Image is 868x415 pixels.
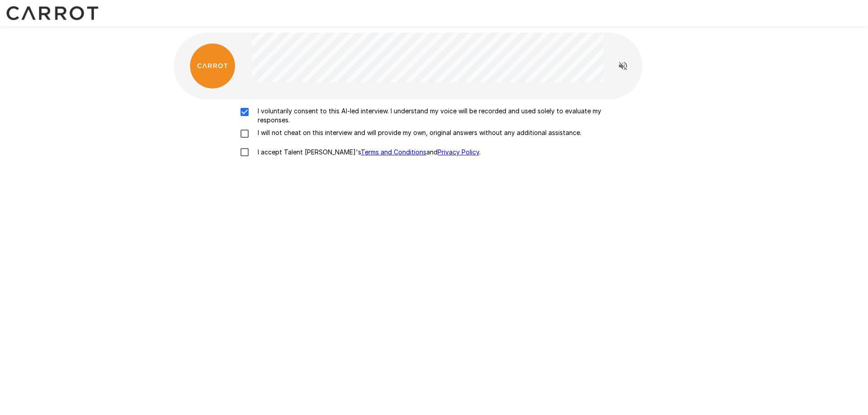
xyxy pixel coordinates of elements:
img: carrot_logo.png [190,43,235,89]
p: I voluntarily consent to this AI-led interview. I understand my voice will be recorded and used s... [254,107,633,125]
p: I will not cheat on this interview and will provide my own, original answers without any addition... [254,128,581,137]
button: Read questions aloud [614,57,632,75]
a: Privacy Policy [438,148,479,156]
p: I accept Talent [PERSON_NAME]'s and . [254,148,481,157]
a: Terms and Conditions [361,148,426,156]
